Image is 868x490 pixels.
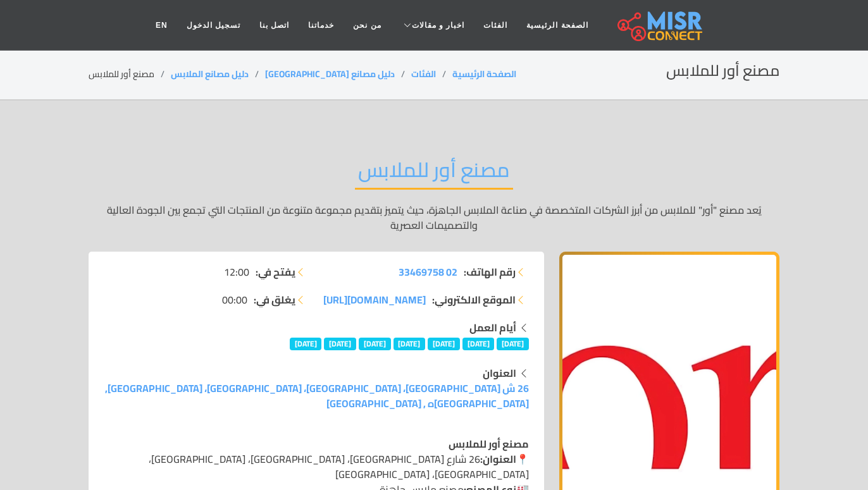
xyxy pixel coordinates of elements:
[411,66,436,82] a: الفئات
[399,264,457,279] a: 02 33469758
[254,292,295,307] strong: يغلق في:
[483,364,516,383] strong: العنوان
[617,9,702,41] img: main.misr_connect
[323,292,426,307] a: [DOMAIN_NAME][URL]
[517,13,597,37] a: الصفحة الرئيسية
[464,264,516,279] strong: رقم الهاتف:
[428,338,460,350] span: [DATE]
[344,13,390,37] a: من نحن
[497,338,529,350] span: [DATE]
[256,264,295,279] strong: يفتح في:
[324,338,356,350] span: [DATE]
[359,338,391,350] span: [DATE]
[469,318,516,337] strong: أيام العمل
[432,292,516,307] strong: الموقع الالكتروني:
[391,13,474,37] a: اخبار و مقالات
[299,13,344,37] a: خدماتنا
[89,68,171,81] li: مصنع أور للملابس
[290,338,322,350] span: [DATE]
[355,157,513,190] h2: مصنع أور للملابس
[105,379,529,413] a: 26 ش [GEOGRAPHIC_DATA]، [GEOGRAPHIC_DATA]، [GEOGRAPHIC_DATA]، [GEOGRAPHIC_DATA], [GEOGRAPHIC_DATA...
[449,434,529,453] strong: مصنع أور للملابس
[666,62,779,80] h2: مصنع أور للملابس
[412,20,465,31] span: اخبار و مقالات
[177,13,250,37] a: تسجيل الدخول
[146,13,177,37] a: EN
[171,66,249,82] a: دليل مصانع الملابس
[452,66,516,82] a: الصفحة الرئيسية
[394,338,426,350] span: [DATE]
[399,262,457,281] span: 02 33469758
[474,13,517,37] a: الفئات
[222,292,247,307] span: 00:00
[462,338,495,350] span: [DATE]
[250,13,299,37] a: اتصل بنا
[265,66,395,82] a: دليل مصانع [GEOGRAPHIC_DATA]
[323,290,426,309] span: [DOMAIN_NAME][URL]
[224,264,249,279] span: 12:00
[480,450,516,469] strong: العنوان:
[89,202,779,233] p: يُعد مصنع "أور" للملابس من أبرز الشركات المتخصصة في صناعة الملابس الجاهزة، حيث يتميز بتقديم مجموع...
